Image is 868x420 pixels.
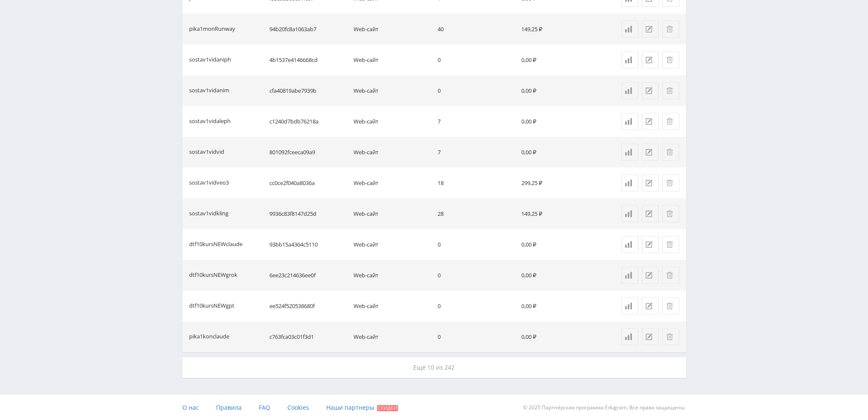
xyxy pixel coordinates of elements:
a: Статистика [621,144,638,161]
a: Статистика [621,82,638,99]
button: Удалить [662,297,679,314]
span: FAQ [259,403,270,411]
button: Удалить [662,236,679,253]
span: Правила [216,403,242,411]
td: 801092fceeca09a9 [266,137,350,167]
td: 149,25 ₽ [518,14,602,44]
td: 0 [434,229,518,260]
button: Удалить [662,328,679,345]
td: Web-сайт [350,106,434,137]
span: Скидки [377,405,398,411]
a: Статистика [621,297,638,314]
td: 0,00 ₽ [518,75,602,106]
td: 0,00 ₽ [518,44,602,75]
td: 149,25 ₽ [518,198,602,229]
td: 9936c83f8147d25d [266,198,350,229]
td: Web-сайт [350,260,434,291]
div: sostav1vidaniph [189,55,231,65]
span: Ещё 10 из 242 [413,363,455,371]
td: cc0ce2f040a8036a [266,167,350,198]
td: 0 [434,321,518,352]
button: Редактировать [642,236,659,253]
button: Редактировать [642,267,659,284]
div: dtf10kursNEWgpt [189,301,234,311]
div: sostav1vidaleph [189,117,231,126]
td: 0,00 ₽ [518,106,602,137]
span: Cookies [287,403,309,411]
a: Статистика [621,328,638,345]
td: 6ee23c214636ee0f [266,260,350,291]
td: Web-сайт [350,291,434,321]
button: Редактировать [642,205,659,222]
button: Редактировать [642,82,659,99]
div: sostav1vidveo3 [189,178,229,188]
td: 7 [434,106,518,137]
div: sostav1vidvid [189,147,224,157]
td: ee524f520538680f [266,291,350,321]
button: Редактировать [642,174,659,191]
td: 4b1537e4146668cd [266,44,350,75]
a: Статистика [621,174,638,191]
button: Редактировать [642,51,659,68]
td: 0,00 ₽ [518,137,602,167]
div: sostav1vidkling [189,209,228,219]
td: cfa40819abe7939b [266,75,350,106]
button: Удалить [662,82,679,99]
span: Наши партнеры [326,403,374,411]
td: Web-сайт [350,75,434,106]
td: 93bb15a4364c5110 [266,229,350,260]
td: 0,00 ₽ [518,229,602,260]
td: 0,00 ₽ [518,291,602,321]
td: 0 [434,75,518,106]
div: sostav1vidanim [189,86,229,96]
td: c1240d7bdb76218a [266,106,350,137]
td: 94b20fc8a1063ab7 [266,14,350,44]
div: dtf10kursNEWclaude [189,240,243,250]
td: 0 [434,44,518,75]
td: Web-сайт [350,167,434,198]
a: Статистика [621,21,638,38]
td: 7 [434,137,518,167]
div: dtf10kursNEWgrok [189,270,237,280]
td: 0,00 ₽ [518,260,602,291]
button: Удалить [662,267,679,284]
a: Статистика [621,51,638,68]
a: Статистика [621,267,638,284]
td: 28 [434,198,518,229]
td: 0 [434,291,518,321]
td: c763fca03c01f3d1 [266,321,350,352]
td: 0,00 ₽ [518,321,602,352]
button: Удалить [662,174,679,191]
td: 40 [434,14,518,44]
button: Редактировать [642,328,659,345]
td: Web-сайт [350,14,434,44]
button: Удалить [662,205,679,222]
button: Редактировать [642,21,659,38]
td: Web-сайт [350,321,434,352]
a: Статистика [621,205,638,222]
td: 0 [434,260,518,291]
button: Редактировать [642,144,659,161]
button: Удалить [662,51,679,68]
button: Редактировать [642,113,659,130]
button: Удалить [662,144,679,161]
td: Web-сайт [350,137,434,167]
td: 299,25 ₽ [518,167,602,198]
button: Удалить [662,113,679,130]
td: 18 [434,167,518,198]
td: Web-сайт [350,229,434,260]
td: Web-сайт [350,44,434,75]
span: О нас [182,403,199,411]
a: Статистика [621,236,638,253]
div: pika1konclaude [189,332,229,342]
button: Редактировать [642,297,659,314]
button: Удалить [662,21,679,38]
td: Web-сайт [350,198,434,229]
div: pika1monRunway [189,24,235,34]
button: Ещё 10 из 242 [182,357,686,378]
a: Статистика [621,113,638,130]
